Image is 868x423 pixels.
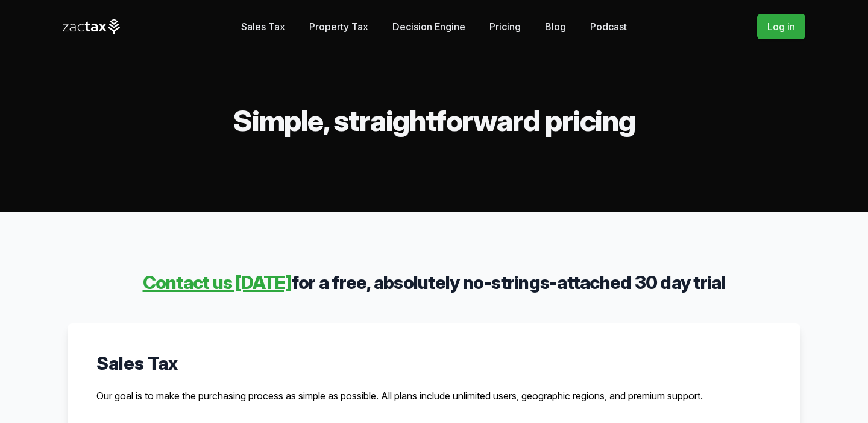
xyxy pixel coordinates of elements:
a: Blog [545,14,566,39]
a: Contact us [DATE] [143,272,291,293]
a: Property Tax [309,14,368,39]
h3: Sales Tax [96,352,772,374]
h2: Simple, straightforward pricing [63,106,805,135]
a: Podcast [590,14,627,39]
p: Our goal is to make the purchasing process as simple as possible. All plans include unlimited use... [96,389,772,403]
a: Pricing [489,14,521,39]
h3: for a free, absolutely no-strings-attached 30 day trial [68,270,800,294]
a: Decision Engine [392,14,465,39]
a: Sales Tax [241,14,285,39]
a: Log in [757,14,805,39]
